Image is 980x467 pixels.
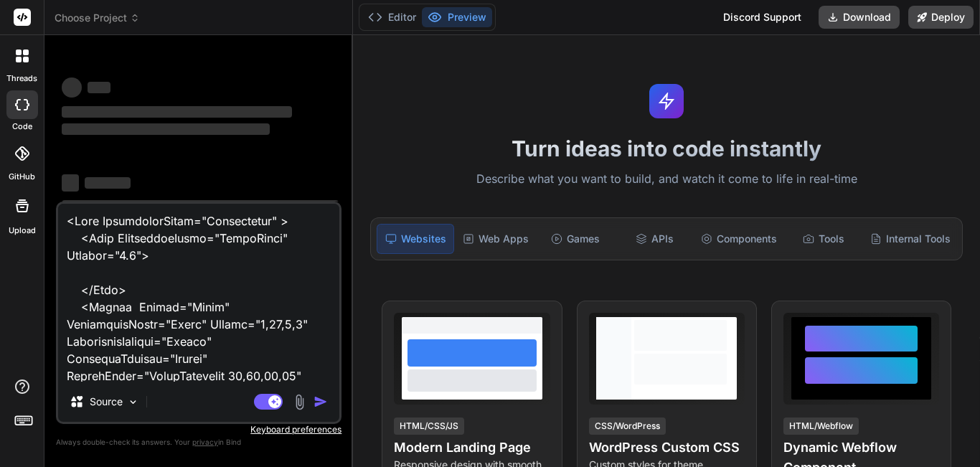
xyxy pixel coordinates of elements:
label: GitHub [9,171,35,183]
div: Web Apps [457,224,534,254]
button: Download [819,6,900,29]
img: attachment [291,394,308,410]
span: ‌ [62,200,339,212]
span: ‌ [62,123,270,135]
div: Internal Tools [864,224,956,254]
p: Describe what you want to build, and watch it come to life in real-time [362,170,971,189]
img: Pick Models [127,396,139,408]
button: Editor [362,7,422,27]
div: Components [695,224,783,254]
button: Preview [422,7,492,27]
span: privacy [192,438,218,446]
label: Upload [9,225,36,237]
p: Always double-check its answers. Your in Bind [56,435,341,449]
button: Deploy [908,6,974,29]
span: ‌ [62,174,79,192]
div: Tools [786,224,862,254]
div: Games [537,224,613,254]
span: ‌ [62,77,82,98]
label: code [12,121,32,133]
div: Websites [377,224,454,254]
span: ‌ [85,177,131,189]
h4: WordPress Custom CSS [589,438,745,458]
span: ‌ [88,82,110,93]
p: Keyboard preferences [56,424,341,435]
h1: Turn ideas into code instantly [362,136,971,161]
span: ‌ [62,106,292,118]
span: Choose Project [55,11,140,25]
h4: Modern Landing Page [394,438,550,458]
label: threads [6,72,37,85]
textarea: <Lore IpsumdolorSitam="Consectetur" > <Adip ElitseddoeIusmo="TempoRinci" Utlabor="4.6"> </Etdo> <... [58,204,339,382]
div: APIs [616,224,692,254]
div: HTML/Webflow [783,418,859,435]
div: CSS/WordPress [589,418,666,435]
div: Discord Support [715,6,810,29]
img: icon [314,395,328,409]
div: HTML/CSS/JS [394,418,464,435]
p: Source [90,395,123,409]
